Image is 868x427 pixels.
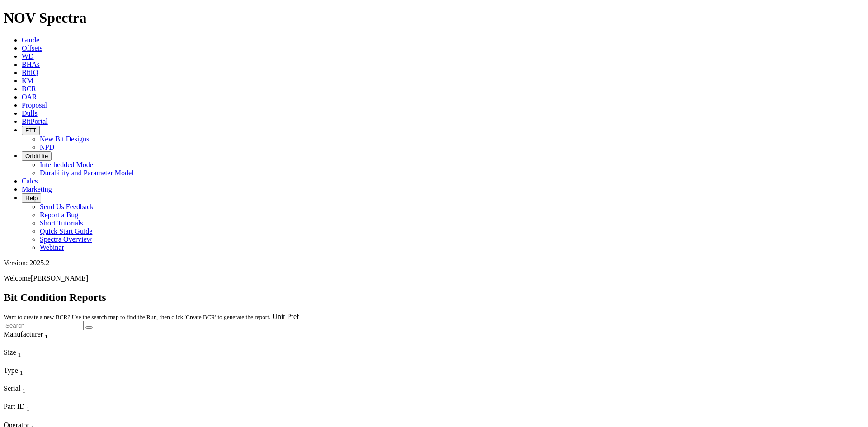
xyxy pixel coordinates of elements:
[4,366,83,385] div: Sort None
[4,321,84,330] input: Search
[22,85,36,93] a: BCR
[22,193,41,203] button: Help
[4,291,864,304] h2: Bit Condition Reports
[18,348,21,356] span: Sort None
[4,394,83,403] div: Column Menu
[22,126,40,135] button: FTT
[27,406,30,413] sub: 1
[31,274,88,282] span: [PERSON_NAME]
[22,61,40,68] a: BHAs
[4,314,270,320] small: Want to create a new BCR? Use the search map to find the Run, then click 'Create BCR' to generate...
[22,387,25,394] sub: 1
[25,153,48,160] span: OrbitLite
[40,203,94,211] a: Send Us Feedback
[4,259,864,267] div: Version: 2025.2
[4,330,83,348] div: Sort None
[22,77,33,84] a: KM
[22,185,52,193] a: Marketing
[22,109,38,117] a: Dulls
[4,403,44,421] div: Sort None
[27,403,30,410] span: Sort None
[4,330,43,338] span: Manufacturer
[22,117,48,125] a: BitPortal
[4,348,36,358] div: Size Sort None
[40,161,95,169] a: Interbedded Model
[4,385,20,392] span: Serial
[40,143,54,151] a: NPD
[22,151,52,161] button: OrbitLite
[4,9,864,26] h1: NOV Spectra
[4,358,36,366] div: Column Menu
[4,403,25,410] span: Part ID
[4,340,83,348] div: Column Menu
[40,169,134,177] a: Durability and Parameter Model
[45,330,48,338] span: Sort None
[22,36,39,44] a: Guide
[40,244,64,251] a: Webinar
[4,348,36,366] div: Sort None
[40,235,92,243] a: Spectra Overview
[22,101,47,109] a: Proposal
[22,385,25,392] span: Sort None
[22,177,38,185] a: Calcs
[4,403,44,413] div: Part ID Sort None
[22,44,42,52] a: Offsets
[20,369,23,376] sub: 1
[22,93,37,101] a: OAR
[4,274,864,282] p: Welcome
[40,211,78,219] a: Report a Bug
[22,69,38,76] a: BitIQ
[22,52,34,60] a: WD
[20,366,23,374] span: Sort None
[4,366,18,374] span: Type
[40,135,89,143] a: New Bit Designs
[40,227,92,235] a: Quick Start Guide
[4,385,83,403] div: Sort None
[4,348,16,356] span: Size
[18,351,21,358] sub: 1
[4,413,44,421] div: Column Menu
[40,219,83,227] a: Short Tutorials
[4,366,83,376] div: Type Sort None
[4,385,83,394] div: Serial Sort None
[4,330,83,340] div: Manufacturer Sort None
[45,333,48,340] sub: 1
[25,127,36,134] span: FTT
[25,195,38,202] span: Help
[4,376,83,385] div: Column Menu
[272,313,299,320] a: Unit Pref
